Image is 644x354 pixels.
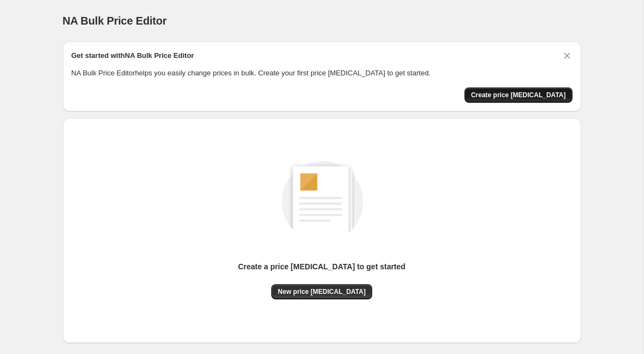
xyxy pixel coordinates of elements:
span: NA Bulk Price Editor [63,15,167,27]
h2: Get started with NA Bulk Price Editor [71,50,194,61]
button: Dismiss card [562,50,573,61]
p: NA Bulk Price Editor helps you easily change prices in bulk. Create your first price [MEDICAL_DAT... [71,68,573,79]
span: New price [MEDICAL_DATA] [278,287,366,296]
span: Create price [MEDICAL_DATA] [471,91,566,99]
button: Create price change job [464,87,573,103]
button: New price [MEDICAL_DATA] [271,284,372,299]
p: Create a price [MEDICAL_DATA] to get started [238,261,406,272]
